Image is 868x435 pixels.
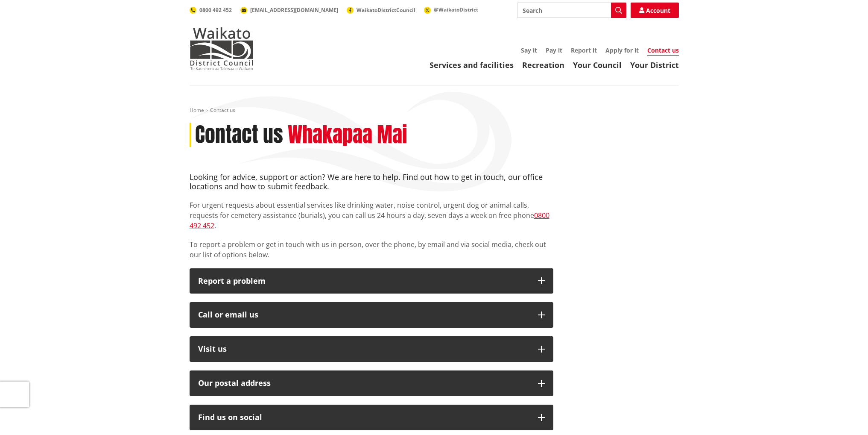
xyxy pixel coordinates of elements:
a: Pay it [546,46,562,54]
button: Visit us [190,336,553,362]
a: Say it [521,46,537,54]
a: Recreation [522,60,564,70]
a: Contact us [647,46,679,56]
button: Report a problem [190,268,553,294]
button: Our postal address [190,370,553,396]
img: Waikato District Council - Te Kaunihera aa Takiwaa o Waikato [190,27,254,70]
nav: breadcrumb [190,107,679,114]
a: [EMAIL_ADDRESS][DOMAIN_NAME] [240,6,338,14]
span: Contact us [210,106,235,114]
button: Find us on social [190,405,553,430]
button: Call or email us [190,302,553,328]
div: Find us on social [198,413,529,422]
p: For urgent requests about essential services like drinking water, noise control, urgent dog or an... [190,200,553,231]
h4: Looking for advice, support or action? We are here to help. Find out how to get in touch, our off... [190,173,553,191]
a: Apply for it [605,46,639,54]
a: Report it [571,46,597,54]
span: WaikatoDistrictCouncil [357,6,415,14]
h1: Contact us [195,123,283,147]
span: [EMAIL_ADDRESS][DOMAIN_NAME] [250,6,338,14]
p: To report a problem or get in touch with us in person, over the phone, by email and via social me... [190,239,553,260]
input: Search input [517,3,626,18]
a: Home [190,106,204,114]
p: Report a problem [198,277,529,285]
a: Account [631,3,679,18]
a: 0800 492 452 [190,6,232,14]
a: WaikatoDistrictCouncil [347,6,415,14]
p: Visit us [198,345,529,353]
span: 0800 492 452 [199,6,232,14]
a: Your Council [573,60,622,70]
span: @WaikatoDistrict [434,6,478,13]
div: Call or email us [198,311,529,319]
a: 0800 492 452 [190,211,549,230]
h2: Our postal address [198,379,529,388]
a: Services and facilities [430,60,514,70]
a: Your District [630,60,679,70]
a: @WaikatoDistrict [424,6,478,13]
h2: Whakapaa Mai [288,123,407,147]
